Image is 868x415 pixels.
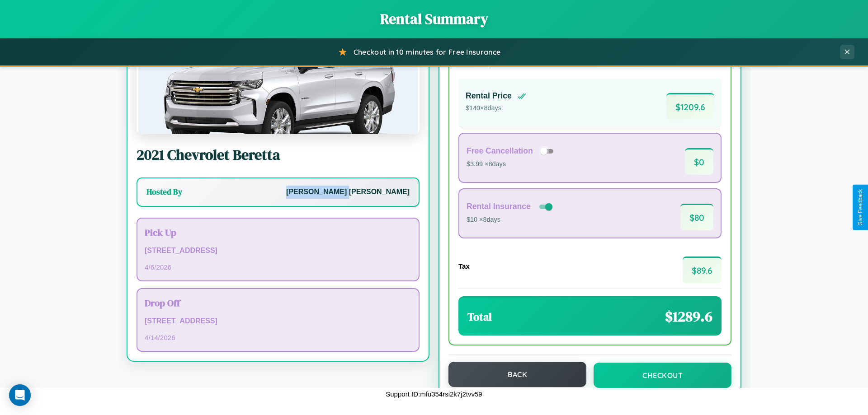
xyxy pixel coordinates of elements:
[857,189,863,226] div: Give Feedback
[145,315,411,328] p: [STREET_ADDRESS]
[680,204,713,230] span: $ 80
[467,159,557,170] p: $3.99 × 8 days
[354,47,500,56] span: Checkout in 10 minutes for Free Insurance
[9,384,31,406] div: Open Intercom Messenger
[145,244,411,257] p: [STREET_ADDRESS]
[145,331,411,344] p: 4 / 14 / 2026
[594,363,731,388] button: Checkout
[458,262,470,270] h4: Tax
[665,307,712,326] span: $ 1289.6
[286,186,410,199] p: [PERSON_NAME] [PERSON_NAME]
[9,9,859,29] h1: Rental Summary
[467,214,554,226] p: $10 × 8 days
[137,44,420,134] img: Chevrolet Beretta
[685,148,713,175] span: $ 0
[145,296,411,309] h3: Drop Off
[666,93,714,120] span: $ 1209.6
[467,202,531,211] h4: Rental Insurance
[467,146,533,156] h4: Free Cancellation
[448,362,586,387] button: Back
[145,261,411,273] p: 4 / 6 / 2026
[386,388,482,400] p: Support ID: mfu354rsi2k7j2tvv59
[467,309,492,324] h3: Total
[146,187,182,197] h3: Hosted By
[466,103,526,114] p: $ 140 × 8 days
[137,145,420,165] h2: 2021 Chevrolet Beretta
[466,91,512,101] h4: Rental Price
[683,256,722,283] span: $ 89.6
[145,226,411,239] h3: Pick Up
